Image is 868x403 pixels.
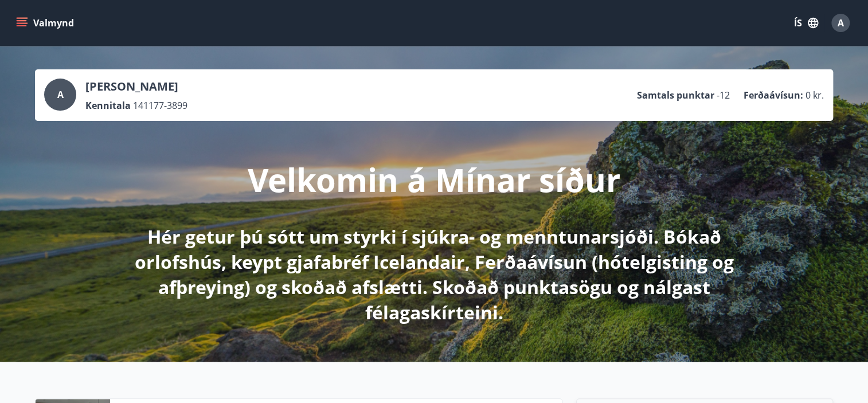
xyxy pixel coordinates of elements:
[838,17,844,29] span: A
[827,9,854,37] button: A
[744,89,803,101] p: Ferðaávísun :
[717,89,730,101] span: -12
[85,79,187,95] p: [PERSON_NAME]
[57,88,64,101] span: A
[248,158,620,201] p: Velkomin á Mínar síður
[131,224,737,325] p: Hér getur þú sótt um styrki í sjúkra- og menntunarsjóði. Bókað orlofshús, keypt gjafabréf Iceland...
[14,13,79,33] button: menu
[85,99,131,112] p: Kennitala
[806,89,824,101] span: 0 kr.
[637,89,714,101] p: Samtals punktar
[133,99,187,112] span: 141177-3899
[788,13,824,33] button: ÍS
